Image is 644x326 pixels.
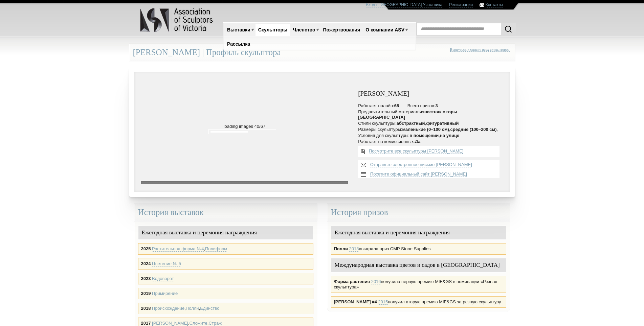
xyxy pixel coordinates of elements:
a: Полиформ [205,246,227,252]
a: 2015 [378,299,388,305]
ya-tr-span: Предпочтительный материал: [358,109,419,114]
ya-tr-span: Водоворот [152,276,174,281]
ya-tr-span: Скульпторы [258,27,287,32]
a: Скульпторы [256,24,290,36]
img: Посетить веб-сайт [358,170,369,179]
ya-tr-span: Работает на комиссионных: [358,139,415,144]
ya-tr-span: Вернуться к списку всех скульпторов [450,47,510,51]
a: Членство [290,24,318,36]
a: 2018 [349,246,359,252]
ya-tr-span: Пожертвования [323,27,360,32]
a: О компании ASV [363,24,407,36]
ya-tr-span: , [425,121,426,126]
a: Сложите [190,321,207,326]
ya-tr-span: Да [415,139,421,144]
ya-tr-span: Выставки [227,27,250,32]
ya-tr-span: История призов [331,208,388,217]
img: Просмотрите список всех скульптур {имя_скульптора} [358,146,368,157]
a: Полли [186,306,199,311]
ya-tr-span: , [449,127,450,132]
a: Вход в [GEOGRAPHIC_DATA] Участника [366,2,442,7]
ya-tr-span: маленькие (0–100 см) [402,127,449,132]
ya-tr-span: 3 [436,103,438,108]
ya-tr-span: Форма растения [334,279,370,284]
ya-tr-span: Полли [334,246,348,251]
ya-tr-span: Посетите официальный сайт [PERSON_NAME] [370,171,467,177]
strong: 2025 [141,246,151,251]
a: Рассылка [224,38,253,50]
strong: 2017 [141,321,151,326]
a: Вернуться к списку всех скульпторов [450,47,510,52]
ya-tr-span: [PERSON_NAME] | Профиль скульптора [133,48,281,57]
a: Цветение № 5 [152,261,181,266]
ya-tr-span: [PERSON_NAME] [152,321,188,326]
ya-tr-span: абстрактный [397,121,425,126]
ya-tr-span: Растительная форма №4 [152,246,204,251]
ya-tr-span: Страж [208,321,222,326]
ya-tr-span: получила первую премию MIF&GS в номинации «Резная скульптура» [334,279,497,289]
ya-tr-span: Контакты [486,2,503,7]
ya-tr-span: фигуративный [426,121,459,126]
ya-tr-span: Ежегодная выставка и церемония награждения [142,229,257,236]
div: , [138,243,313,255]
ya-tr-span: , [439,133,440,138]
ya-tr-span: средние (100–200 см) [450,127,496,132]
ya-tr-span: в помещении [409,133,439,138]
ya-tr-span: 2023 [141,276,151,281]
ya-tr-span: Полиформ [205,246,227,251]
ya-tr-span: 68 [394,103,399,108]
ya-tr-span: 2024 [141,261,151,266]
ya-tr-span: Примирение [152,291,178,296]
ya-tr-span: Членство [293,27,315,32]
ya-tr-span: Рассылка [227,41,250,47]
ya-tr-span: 2018 [349,246,359,251]
a: Единство [200,306,219,311]
img: Связаться с ASV [480,3,484,7]
ya-tr-span: известняк с горы [GEOGRAPHIC_DATA] [358,109,457,120]
div: , , [138,303,313,314]
ya-tr-span: на улице [440,133,459,138]
ya-tr-span: Полли [186,306,199,311]
ya-tr-span: Стили скульптуры: [358,121,397,126]
ya-tr-span: Сложите [190,321,207,326]
ya-tr-span: Размеры скульптуры: [358,127,402,132]
img: Поиск [504,25,512,33]
ya-tr-span: Происхождение [152,306,184,311]
a: Страж [208,321,222,326]
ya-tr-span: , [497,127,498,132]
a: Регистрация [449,2,473,7]
ya-tr-span: 2019 [141,291,151,296]
a: Пожертвования [320,24,363,36]
strong: 2018 [141,306,151,311]
ya-tr-span: Вход в [GEOGRAPHIC_DATA] Участника [366,2,442,7]
ya-tr-span: Работает онлайн: [358,103,394,108]
ya-tr-span: Регистрация [449,2,473,7]
ya-tr-span: выиграла приз CMP Stone Supplies [359,246,431,251]
a: Отправьте электронное письмо [PERSON_NAME] [370,162,472,167]
ya-tr-span: История выставок [138,208,204,217]
ya-tr-span: Условия для скульптуры: [358,133,409,138]
ya-tr-span: Единство [200,306,219,311]
ya-tr-span: Ежегодная выставка и церемония награждения [335,229,450,236]
ya-tr-span: 2016 [371,279,381,284]
img: Отправьте электронное письмо Джону Бишопу [358,160,369,170]
a: Контакты [486,2,503,7]
a: Растительная форма №4 [152,246,204,252]
ya-tr-span: [PERSON_NAME] [358,90,409,97]
ya-tr-span: [PERSON_NAME] #4 [334,299,377,304]
ya-tr-span: Всего призов: [407,103,436,108]
ya-tr-span: Цветение № 5 [152,261,181,266]
ya-tr-span: получил вторую премию MIF&GS за резную скульптуру [388,299,501,304]
ya-tr-span: 2015 [378,299,388,304]
a: [PERSON_NAME] [152,321,188,326]
img: logo.png [140,7,214,33]
ya-tr-span: Международная выставка цветов и садов в [GEOGRAPHIC_DATA] [335,262,500,268]
a: Посмотрите все скульптуры [PERSON_NAME] [369,148,464,154]
a: Выставки [224,24,253,36]
a: Происхождение [152,306,184,311]
a: Водоворот [152,276,174,281]
p: loading images 40/67 [141,78,348,129]
a: Посетите официальный сайт [PERSON_NAME] [370,171,467,177]
ya-tr-span: Отправьте электронное письмо [PERSON_NAME] [370,162,472,167]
